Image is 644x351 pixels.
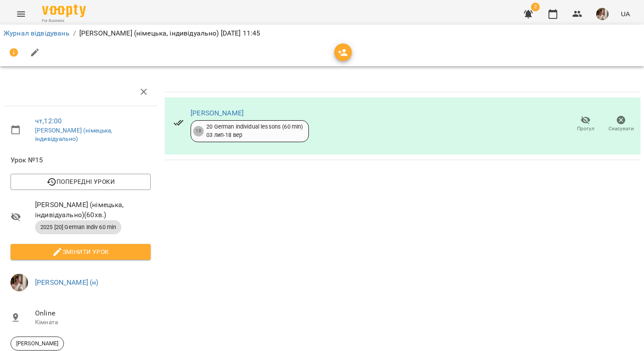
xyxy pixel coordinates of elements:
[11,340,64,347] span: [PERSON_NAME]
[568,112,603,136] button: Прогул
[42,4,86,17] img: Voopty Logo
[4,28,640,39] nav: breadcrumb
[42,18,86,24] span: For Business
[621,9,630,18] span: UA
[531,3,540,11] span: 2
[35,127,113,143] a: [PERSON_NAME] (німецька, індивідуально)
[35,308,151,319] span: Online
[11,4,32,25] button: Menu
[35,117,62,125] a: чт , 12:00
[11,244,151,260] button: Змінити урок
[596,8,609,20] img: 0a4dad19eba764c2f594687fe5d0a04d.jpeg
[79,28,261,39] p: [PERSON_NAME] (німецька, індивідуально) [DATE] 11:45
[4,29,70,37] a: Журнал відвідувань
[35,318,151,327] p: Кімната
[18,247,144,257] span: Змінити урок
[35,278,99,287] a: [PERSON_NAME] (н)
[609,125,634,133] span: Скасувати
[617,6,633,22] button: UA
[193,126,204,136] div: 18
[11,155,151,165] span: Урок №15
[11,174,151,190] button: Попередні уроки
[11,274,28,291] img: 0a4dad19eba764c2f594687fe5d0a04d.jpeg
[206,123,303,139] div: 20 German individual lessons (60 min) 03 лип - 18 вер
[35,200,151,220] span: [PERSON_NAME] (німецька, індивідуально) ( 60 хв. )
[73,28,76,39] li: /
[191,109,244,117] a: [PERSON_NAME]
[18,176,144,187] span: Попередні уроки
[577,125,594,133] span: Прогул
[603,112,639,136] button: Скасувати
[35,223,121,231] span: 2025 [20] German Indiv 60 min
[11,337,64,351] div: [PERSON_NAME]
